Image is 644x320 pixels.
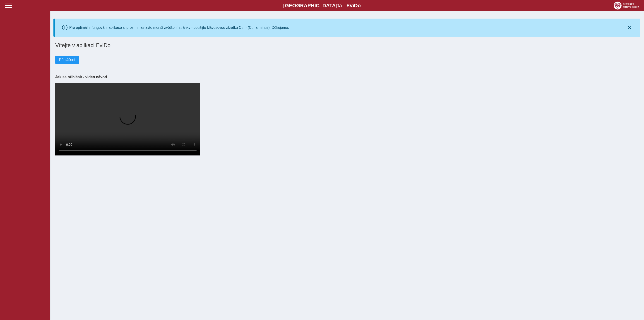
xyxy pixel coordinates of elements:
[354,3,358,8] span: D
[614,2,639,10] img: logo_web_su.png
[55,42,639,48] h1: Vítejte v aplikaci EviDo
[55,83,200,155] video: Your browser does not support the video tag.
[14,3,630,9] b: [GEOGRAPHIC_DATA] a - Evi
[55,75,639,79] h3: Jak se přihlásit - video návod
[358,3,361,8] span: o
[337,3,339,8] span: t
[59,58,75,62] span: Přihlášení
[55,56,79,64] button: Přihlášení
[69,26,289,30] div: Pro optimální fungování aplikace si prosím nastavte menší zvětšení stránky - použijte klávesovou ...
